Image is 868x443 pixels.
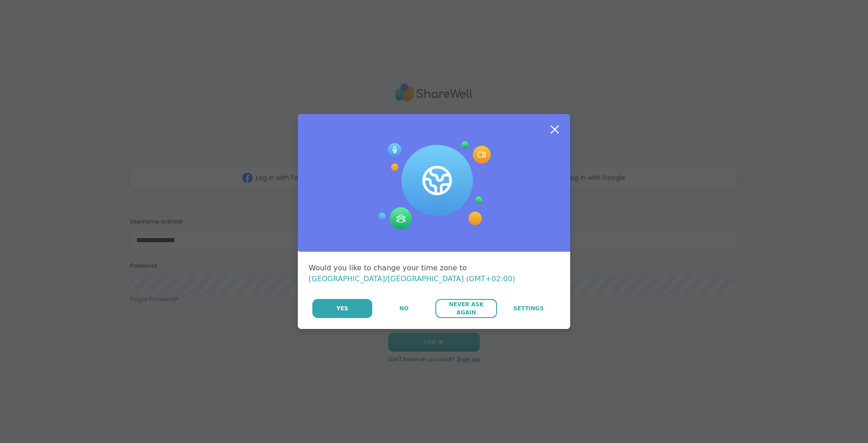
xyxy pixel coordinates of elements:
[309,263,559,284] div: Would you like to change your time zone to
[312,299,372,318] button: Yes
[309,274,515,283] span: [GEOGRAPHIC_DATA]/[GEOGRAPHIC_DATA] (GMT+02:00)
[513,304,544,313] span: Settings
[399,304,409,313] span: No
[435,299,497,318] button: Never Ask Again
[373,299,434,318] button: No
[440,300,492,317] span: Never Ask Again
[336,304,348,313] span: Yes
[377,141,491,230] img: Session Experience
[498,299,559,318] a: Settings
